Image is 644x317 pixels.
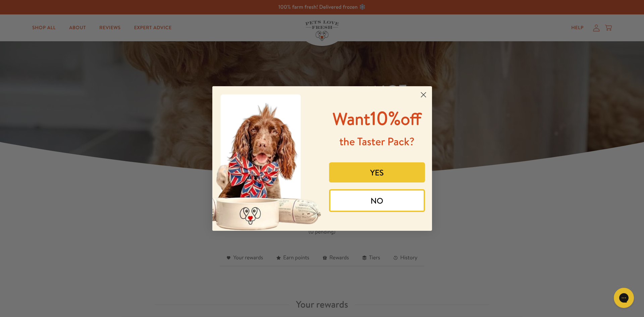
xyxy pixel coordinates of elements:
[333,107,370,130] span: Want
[400,107,421,130] span: off
[418,89,429,101] button: Close dialog
[329,189,425,212] button: NO
[212,86,322,231] img: 8afefe80-1ef6-417a-b86b-9520c2248d41.jpeg
[339,134,415,149] span: the Taster Pack?
[610,285,637,310] iframe: Gorgias live chat messenger
[333,105,422,131] span: 10%
[329,162,425,182] button: YES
